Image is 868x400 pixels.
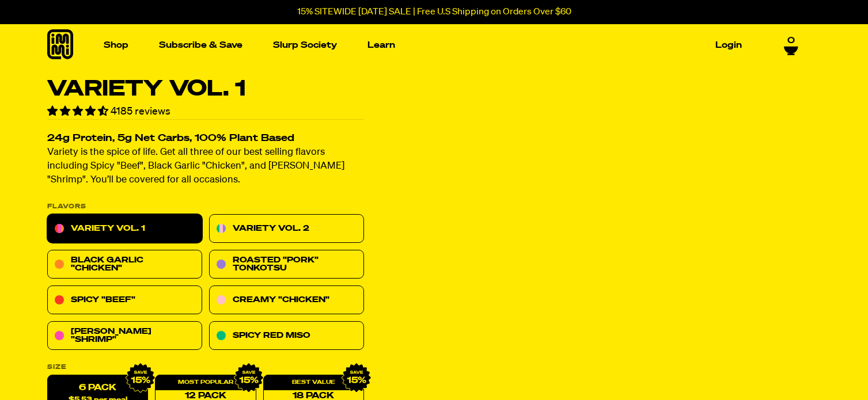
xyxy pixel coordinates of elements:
[47,250,202,279] a: Black Garlic "Chicken"
[363,36,400,54] a: Learn
[111,106,170,117] span: 4185 reviews
[99,24,746,66] nav: Main navigation
[47,286,202,315] a: Spicy "Beef"
[784,36,798,55] a: 0
[154,36,247,54] a: Subscribe & Save
[47,215,202,243] a: Variety Vol. 1
[787,36,795,46] span: 0
[341,363,371,393] img: IMG_9632.png
[47,146,364,188] p: Variety is the spice of life. Get all three of our best selling flavors including Spicy "Beef", B...
[47,364,364,371] label: Size
[47,134,364,144] h2: 24g Protein, 5g Net Carbs, 100% Plant Based
[47,322,202,351] a: [PERSON_NAME] "Shrimp"
[99,36,133,54] a: Shop
[209,250,364,279] a: Roasted "Pork" Tonkotsu
[47,204,364,210] p: Flavors
[209,322,364,351] a: Spicy Red Miso
[47,106,111,117] span: 4.55 stars
[233,363,263,393] img: IMG_9632.png
[47,78,364,100] h1: Variety Vol. 1
[209,215,364,243] a: Variety Vol. 2
[297,7,571,17] p: 15% SITEWIDE [DATE] SALE | Free U.S Shipping on Orders Over $60
[126,363,156,393] img: IMG_9632.png
[209,286,364,315] a: Creamy "Chicken"
[268,36,342,54] a: Slurp Society
[711,36,746,54] a: Login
